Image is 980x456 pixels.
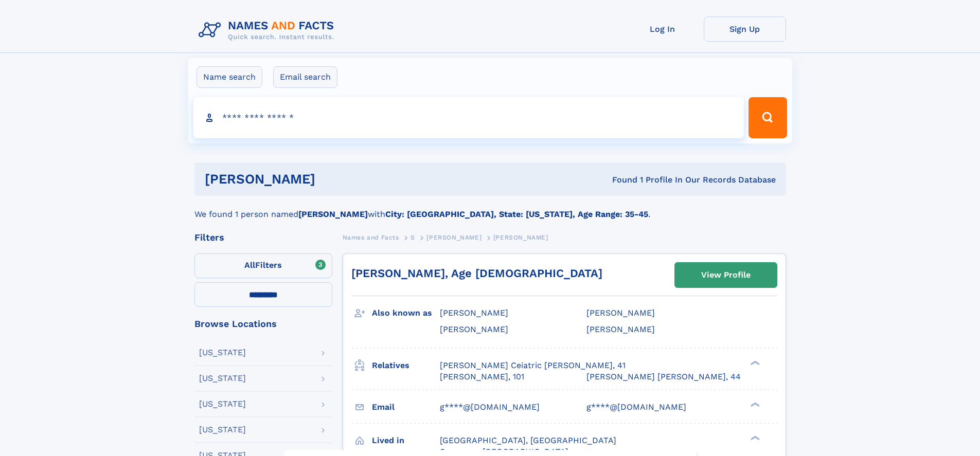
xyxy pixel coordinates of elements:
span: [PERSON_NAME] [440,324,508,334]
label: Filters [194,253,332,278]
label: Email search [273,66,337,88]
span: [PERSON_NAME] [440,308,508,318]
a: [PERSON_NAME] [PERSON_NAME], 44 [586,371,741,382]
h3: Email [372,398,440,416]
label: Name search [197,66,262,88]
a: Names and Facts [343,231,399,244]
div: View Profile [701,263,751,287]
span: [PERSON_NAME] [426,234,482,241]
div: ❯ [748,359,760,366]
a: View Profile [675,263,777,287]
div: [US_STATE] [199,400,246,408]
span: All [244,260,255,270]
span: [PERSON_NAME] [586,308,655,318]
a: Log In [621,16,704,42]
b: [PERSON_NAME] [298,209,368,219]
span: [PERSON_NAME] [493,234,548,241]
h1: [PERSON_NAME] [205,173,464,186]
span: [PERSON_NAME] [586,324,655,334]
input: search input [193,97,744,138]
a: [PERSON_NAME], Age [DEMOGRAPHIC_DATA] [351,267,602,280]
div: Filters [194,233,332,242]
img: Logo Names and Facts [194,16,343,44]
a: [PERSON_NAME] [426,231,482,244]
div: [US_STATE] [199,349,246,357]
div: Browse Locations [194,319,332,329]
div: ❯ [748,434,760,441]
a: Sign Up [704,16,786,42]
div: We found 1 person named with . [194,196,786,221]
h3: Also known as [372,304,440,322]
div: [US_STATE] [199,426,246,434]
div: Found 1 Profile In Our Records Database [464,174,776,186]
button: Search Button [749,97,787,138]
a: [PERSON_NAME] Ceiatric [PERSON_NAME], 41 [440,360,626,371]
h3: Relatives [372,357,440,374]
div: ❯ [748,401,760,408]
div: [US_STATE] [199,374,246,382]
a: [PERSON_NAME], 101 [440,371,524,382]
span: [GEOGRAPHIC_DATA], [GEOGRAPHIC_DATA] [440,435,616,445]
h3: Lived in [372,432,440,449]
span: S [411,234,415,241]
b: City: [GEOGRAPHIC_DATA], State: [US_STATE], Age Range: 35-45 [385,209,648,219]
a: S [411,231,415,244]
